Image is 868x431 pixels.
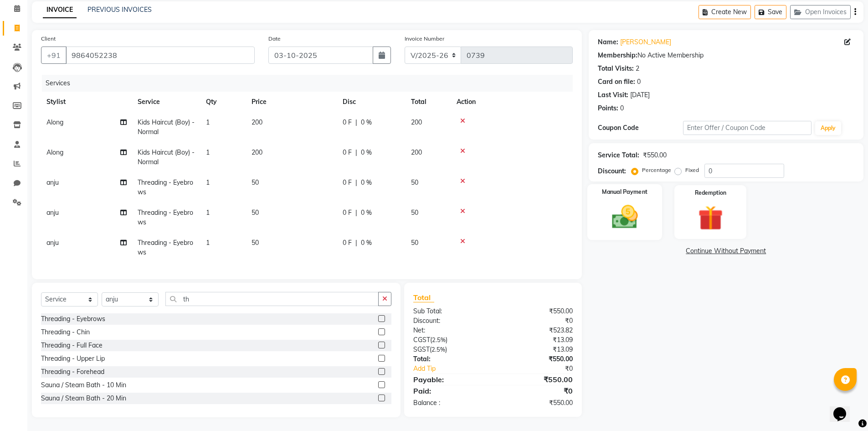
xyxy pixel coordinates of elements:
span: 200 [411,118,422,126]
div: [DATE] [630,90,650,100]
div: ( ) [406,345,493,354]
div: Discount: [406,316,493,326]
img: _gift.svg [690,203,731,234]
span: 200 [411,148,422,156]
div: Card on file: [598,77,635,87]
input: Search by Name/Mobile/Email/Code [66,47,255,64]
th: Price [246,92,337,112]
th: Service [132,92,200,112]
div: Discount: [598,166,626,176]
div: Sub Total: [406,306,493,316]
div: No Active Membership [598,51,854,60]
label: Fixed [685,166,699,174]
span: 50 [252,208,259,217]
div: ₹550.00 [493,306,580,316]
span: 50 [411,178,418,187]
span: 50 [411,239,418,247]
span: 50 [252,178,259,187]
th: Qty [200,92,246,112]
label: Client [41,35,56,43]
button: Apply [815,121,841,135]
button: Create New [699,5,751,19]
div: ₹550.00 [493,374,580,385]
div: ₹0 [493,385,580,396]
th: Total [406,92,451,112]
div: Points: [598,104,618,113]
div: Threading - Chin [41,327,90,337]
span: 0 % [361,238,372,248]
span: Along [46,118,63,126]
div: Payable: [406,374,493,385]
div: ₹0 [508,364,580,374]
span: 1 [206,118,210,126]
span: Total [413,293,434,302]
div: ₹13.09 [493,345,580,354]
iframe: chat widget [830,395,859,422]
div: ₹550.00 [493,398,580,408]
div: Net: [406,326,493,335]
th: Action [451,92,573,112]
div: Last Visit: [598,90,628,100]
span: 1 [206,208,210,217]
div: Sauna / Steam Bath - 20 Min [41,394,126,403]
input: Search or Scan [165,292,379,306]
span: 0 F [343,238,352,248]
span: | [355,208,357,218]
div: Threading - Upper Lip [41,354,105,363]
span: 0 F [343,208,352,218]
div: Sauna / Steam Bath - 10 Min [41,380,126,390]
span: 0 % [361,118,372,127]
span: 0 F [343,178,352,187]
span: | [355,238,357,248]
label: Percentage [642,166,671,174]
div: Total Visits: [598,64,634,73]
div: ₹0 [493,316,580,326]
img: _cash.svg [604,202,646,232]
label: Manual Payment [602,188,647,197]
span: 200 [252,148,262,156]
span: | [355,118,357,127]
label: Invoice Number [405,35,444,43]
div: Coupon Code [598,123,683,133]
span: 0 % [361,148,372,157]
span: 2.5% [432,336,446,343]
span: 1 [206,178,210,187]
span: 0 % [361,178,372,187]
div: ₹550.00 [493,354,580,364]
span: anju [46,208,59,217]
span: 2.5% [431,346,445,353]
span: CGST [413,336,430,344]
div: ( ) [406,335,493,345]
a: [PERSON_NAME] [620,37,671,47]
span: 1 [206,148,210,156]
span: Threading - Eyebrows [138,239,193,256]
input: Enter Offer / Coupon Code [683,121,812,135]
span: | [355,148,357,157]
div: Threading - Eyebrows [41,314,105,324]
th: Stylist [41,92,132,112]
a: Continue Without Payment [591,246,862,256]
span: | [355,178,357,187]
label: Date [268,35,281,43]
div: Threading - Full Face [41,341,103,350]
span: Threading - Eyebrows [138,208,193,226]
div: 0 [637,77,641,87]
label: Redemption [695,189,726,197]
span: SGST [413,345,430,353]
span: anju [46,178,59,187]
span: 50 [252,239,259,247]
button: Save [755,5,786,19]
div: ₹13.09 [493,335,580,345]
div: ₹523.82 [493,326,580,335]
span: Threading - Eyebrows [138,178,193,196]
span: 200 [252,118,262,126]
a: Add Tip [406,364,507,374]
div: Total: [406,354,493,364]
div: Service Total: [598,151,639,160]
div: 2 [636,64,639,73]
span: Kids Haircut (Boy) - Normal [138,118,195,136]
span: Kids Haircut (Boy) - Normal [138,148,195,166]
button: Open Invoices [790,5,851,19]
span: Along [46,148,63,156]
a: INVOICE [43,2,77,18]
